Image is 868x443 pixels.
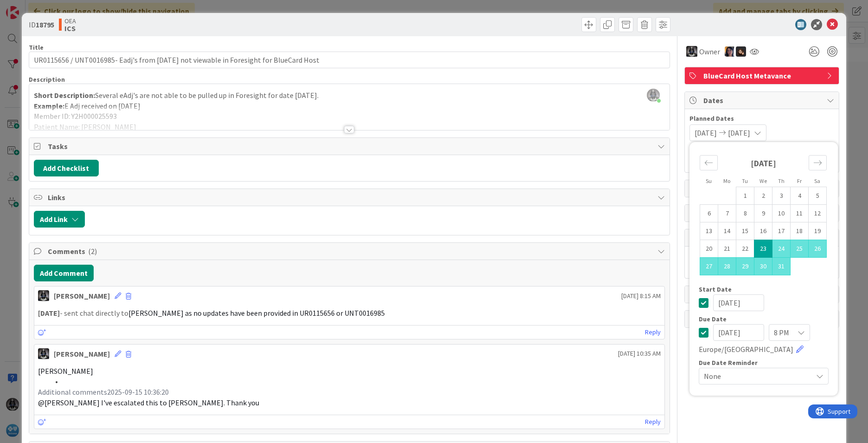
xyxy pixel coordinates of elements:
[797,177,802,184] small: Fr
[700,155,718,170] div: Move backward to switch to the previous month.
[809,222,827,240] td: Choose Saturday, 07/19/2025 12:00 PM as your check-in date. It’s available.
[772,240,791,258] td: Selected. Thursday, 07/24/2025 12:00 PM
[647,89,660,102] img: ddRgQ3yRm5LdI1ED0PslnJbT72KgN0Tb.jfif
[645,326,661,338] a: Reply
[29,75,65,84] span: Description
[64,25,76,32] b: ICS
[34,90,665,101] p: Several eAdj's are not able to be pulled up in Foresight for date [DATE].
[34,211,85,228] button: Add Link
[718,258,736,275] td: Selected. Monday, 07/28/2025 12:00 PM
[128,308,385,318] span: [PERSON_NAME] as no updates have been provided in UR0115656 or UNT0016985
[700,258,718,275] td: Selected. Sunday, 07/27/2025 12:00 PM
[54,348,110,359] div: [PERSON_NAME]
[718,205,736,222] td: Choose Monday, 07/07/2025 12:00 PM as your check-in date. It’s available.
[754,258,772,275] td: Selected. Wednesday, 07/30/2025 12:00 PM
[778,177,785,184] small: Th
[700,222,718,240] td: Choose Sunday, 07/13/2025 12:00 PM as your check-in date. It’s available.
[36,20,54,29] b: 18795
[689,147,837,286] div: Calendar
[19,1,42,13] span: Support
[38,290,49,301] img: KG
[759,177,767,184] small: We
[699,316,727,322] span: Due Date
[88,247,97,256] span: ( 2 )
[814,177,820,184] small: Sa
[809,187,827,205] td: Choose Saturday, 07/05/2025 12:00 PM as your check-in date. It’s available.
[736,240,754,258] td: Choose Tuesday, 07/22/2025 12:00 PM as your check-in date. It’s available.
[703,70,822,81] span: BlueCard Host Metavance
[736,187,754,205] td: Choose Tuesday, 07/01/2025 12:00 PM as your check-in date. It’s available.
[742,177,748,184] small: Tu
[718,222,736,240] td: Choose Monday, 07/14/2025 12:00 PM as your check-in date. It’s available.
[48,141,653,152] span: Tasks
[774,326,789,339] span: 8 PM
[695,127,717,138] span: [DATE]
[29,19,54,30] span: ID
[699,46,720,57] span: Owner
[728,127,750,138] span: [DATE]
[699,344,793,355] span: Europe/[GEOGRAPHIC_DATA]
[34,265,94,281] button: Add Comment
[754,187,772,205] td: Choose Wednesday, 07/02/2025 12:00 PM as your check-in date. It’s available.
[38,398,259,407] span: @[PERSON_NAME] I've escalated this to [PERSON_NAME]. Thank you
[38,366,93,376] span: [PERSON_NAME]
[736,222,754,240] td: Choose Tuesday, 07/15/2025 12:00 PM as your check-in date. It’s available.
[713,324,764,341] input: MM/DD/YYYY
[54,290,110,301] div: [PERSON_NAME]
[736,46,746,57] img: ZB
[772,205,791,222] td: Choose Thursday, 07/10/2025 12:00 PM as your check-in date. It’s available.
[686,46,697,57] img: KG
[689,114,834,124] span: Planned Dates
[791,187,809,205] td: Choose Friday, 07/04/2025 12:00 PM as your check-in date. It’s available.
[791,205,809,222] td: Choose Friday, 07/11/2025 12:00 PM as your check-in date. It’s available.
[703,95,822,106] span: Dates
[621,291,661,301] span: [DATE] 8:15 AM
[809,205,827,222] td: Choose Saturday, 07/12/2025 12:00 PM as your check-in date. It’s available.
[38,308,60,318] strong: [DATE]
[809,155,827,170] div: Move forward to switch to the next month.
[48,192,653,203] span: Links
[809,240,827,258] td: Selected. Saturday, 07/26/2025 12:00 PM
[754,240,772,258] td: Selected as start date. Wednesday, 07/23/2025 12:00 PM
[29,52,670,68] input: type card name here...
[772,222,791,240] td: Choose Thursday, 07/17/2025 12:00 PM as your check-in date. It’s available.
[704,370,808,383] span: None
[34,160,99,176] button: Add Checklist
[736,258,754,275] td: Selected. Tuesday, 07/29/2025 12:00 PM
[699,286,732,293] span: Start Date
[48,246,653,257] span: Comments
[38,387,169,397] span: Additional comments2025-09-15 10:36:20
[38,348,49,359] img: KG
[699,359,758,366] span: Due Date Reminder
[29,43,44,52] label: Title
[34,101,64,111] strong: Example:
[700,205,718,222] td: Choose Sunday, 07/06/2025 12:00 PM as your check-in date. It’s available.
[723,177,730,184] small: Mo
[645,416,661,428] a: Reply
[700,240,718,258] td: Choose Sunday, 07/20/2025 12:00 PM as your check-in date. It’s available.
[713,294,764,311] input: MM/DD/YYYY
[754,205,772,222] td: Choose Wednesday, 07/09/2025 12:00 PM as your check-in date. It’s available.
[706,177,712,184] small: Su
[751,158,776,169] strong: [DATE]
[772,258,791,275] td: Selected. Thursday, 07/31/2025 12:00 PM
[772,187,791,205] td: Choose Thursday, 07/03/2025 12:00 PM as your check-in date. It’s available.
[718,240,736,258] td: Choose Monday, 07/21/2025 12:00 PM as your check-in date. It’s available.
[791,222,809,240] td: Choose Friday, 07/18/2025 12:00 PM as your check-in date. It’s available.
[34,91,95,100] strong: Short Description:
[754,222,772,240] td: Choose Wednesday, 07/16/2025 12:00 PM as your check-in date. It’s available.
[736,205,754,222] td: Choose Tuesday, 07/08/2025 12:00 PM as your check-in date. It’s available.
[64,17,76,25] span: OEA
[791,240,809,258] td: Selected. Friday, 07/25/2025 12:00 PM
[34,101,665,111] p: E Adj received on [DATE]
[725,46,735,57] img: TC
[618,349,661,358] span: [DATE] 10:35 AM
[38,308,661,319] p: - sent chat directly to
